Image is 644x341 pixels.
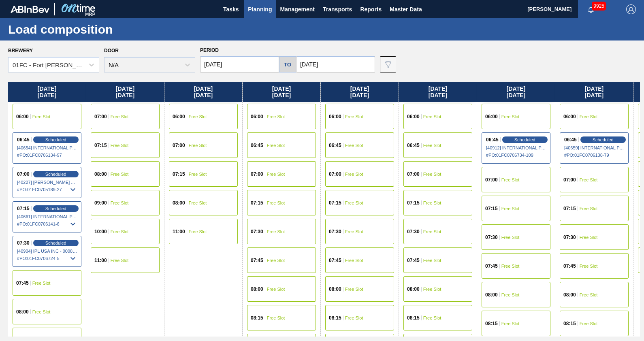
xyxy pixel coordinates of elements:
[11,6,49,13] img: TNhmsLtSVTkK8tSr43FrP2fwEKptu5GPRR3wAAAABJRU5ErkJggg==
[94,258,107,263] span: 11:00
[423,143,441,148] span: Free Slot
[248,4,272,14] span: Planning
[32,114,51,119] span: Free Slot
[580,206,598,211] span: Free Slot
[501,321,520,326] span: Free Slot
[111,172,129,177] span: Free Slot
[111,229,129,234] span: Free Slot
[251,143,263,148] span: 06:45
[251,315,263,320] span: 08:15
[329,287,341,292] span: 08:00
[189,200,207,205] span: Free Slot
[514,137,535,142] span: Scheduled
[345,114,363,119] span: Free Slot
[564,137,577,142] span: 06:45
[267,229,285,234] span: Free Slot
[200,47,219,53] span: Period
[485,177,498,182] span: 07:00
[17,214,78,219] span: [40661] INTERNATIONAL PAPER COMPANY - 0008219785
[380,56,396,72] button: icon-filter-gray
[16,281,29,286] span: 07:45
[407,114,420,119] span: 06:00
[45,206,66,211] span: Scheduled
[111,200,129,205] span: Free Slot
[485,264,498,269] span: 07:45
[407,315,420,320] span: 08:15
[323,4,352,14] span: Transports
[485,292,498,297] span: 08:00
[563,206,576,211] span: 07:15
[592,2,606,11] span: 9925
[111,258,129,263] span: Free Slot
[173,172,185,177] span: 07:15
[626,4,636,14] img: Logout
[296,56,375,72] input: mm/dd/yyyy
[580,177,598,182] span: Free Slot
[17,206,30,211] span: 07:15
[580,292,598,297] span: Free Slot
[580,321,598,326] span: Free Slot
[17,137,30,142] span: 06:45
[267,172,285,177] span: Free Slot
[8,48,33,53] label: Brewery
[16,309,29,314] span: 08:00
[94,200,107,205] span: 09:00
[17,172,30,177] span: 07:00
[200,56,279,72] input: mm/dd/yyyy
[580,264,598,269] span: Free Slot
[267,114,285,119] span: Free Slot
[267,200,285,205] span: Free Slot
[564,150,625,160] span: # PO : 01FC0706138-79
[593,137,614,142] span: Scheduled
[563,264,576,269] span: 07:45
[485,114,498,119] span: 06:00
[94,114,107,119] span: 07:00
[17,185,78,194] span: # PO : 01FC0705189-27
[251,114,263,119] span: 06:00
[8,25,152,34] h1: Load composition
[321,82,399,102] div: [DATE] [DATE]
[423,287,441,292] span: Free Slot
[94,143,107,148] span: 07:15
[477,82,555,102] div: [DATE] [DATE]
[45,172,66,177] span: Scheduled
[222,4,240,14] span: Tasks
[501,206,520,211] span: Free Slot
[407,172,420,177] span: 07:00
[329,315,341,320] span: 08:15
[329,200,341,205] span: 07:15
[189,172,207,177] span: Free Slot
[329,229,341,234] span: 07:30
[407,143,420,148] span: 06:45
[423,229,441,234] span: Free Slot
[563,321,576,326] span: 08:15
[17,241,30,245] span: 07:30
[563,177,576,182] span: 07:00
[345,287,363,292] span: Free Slot
[17,219,78,229] span: # PO : 01FC0706141-6
[267,315,285,320] span: Free Slot
[329,143,341,148] span: 06:45
[13,62,85,68] div: 01FC - Fort [PERSON_NAME] Brewery
[16,114,29,119] span: 06:00
[32,309,51,314] span: Free Slot
[45,241,66,245] span: Scheduled
[251,258,263,263] span: 07:45
[423,114,441,119] span: Free Slot
[563,292,576,297] span: 08:00
[485,321,498,326] span: 08:15
[423,315,441,320] span: Free Slot
[189,114,207,119] span: Free Slot
[485,235,498,240] span: 07:30
[280,4,315,14] span: Management
[501,114,520,119] span: Free Slot
[111,114,129,119] span: Free Slot
[407,287,420,292] span: 08:00
[164,82,242,102] div: [DATE] [DATE]
[390,4,422,14] span: Master Data
[564,145,625,150] span: [40659] INTERNATIONAL PAPER COMPANY - 0008219785
[173,114,185,119] span: 06:00
[251,287,263,292] span: 08:00
[580,235,598,240] span: Free Slot
[578,4,604,15] button: Notifications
